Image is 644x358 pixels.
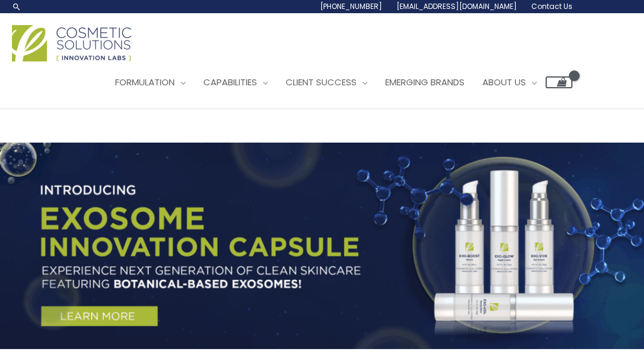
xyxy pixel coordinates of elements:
span: [PHONE_NUMBER] [320,1,382,11]
span: About Us [482,76,526,88]
a: View Shopping Cart, empty [546,76,572,88]
span: Emerging Brands [385,76,465,88]
span: [EMAIL_ADDRESS][DOMAIN_NAME] [397,1,517,11]
nav: Site Navigation [97,64,572,100]
span: Formulation [115,76,175,88]
span: Capabilities [203,76,257,88]
a: About Us [473,64,546,100]
a: Formulation [106,64,194,100]
span: Client Success [286,76,357,88]
a: Client Success [277,64,376,100]
a: Search icon link [12,2,21,11]
a: Capabilities [194,64,277,100]
span: Contact Us [531,1,572,11]
a: Emerging Brands [376,64,473,100]
img: Cosmetic Solutions Logo [12,25,131,61]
